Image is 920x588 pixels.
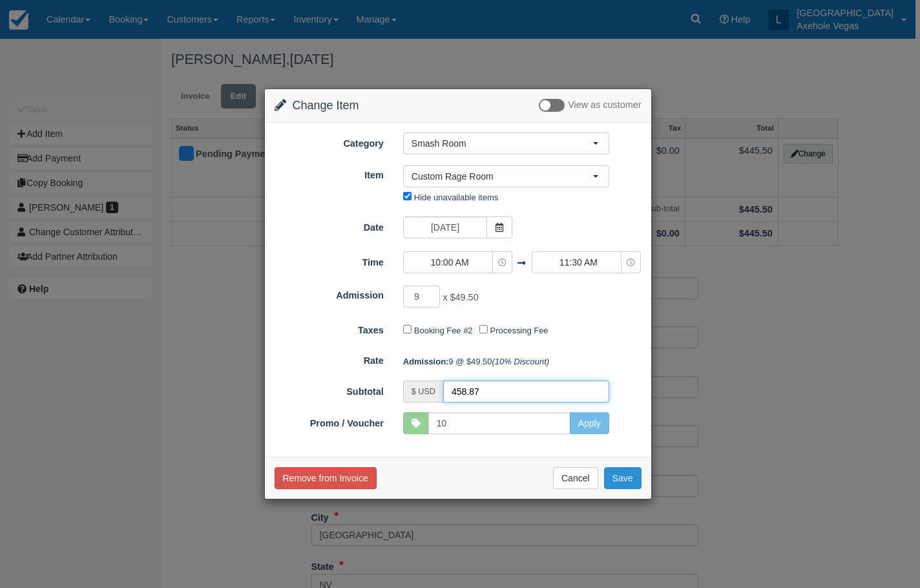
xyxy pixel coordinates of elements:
label: Item [265,164,393,182]
label: Hide unavailable items [414,193,498,202]
span: Smash Room [412,137,592,150]
div: 9 @ $49.50 [393,351,651,372]
button: Apply [570,412,609,434]
span: 10:00 AM [404,256,496,269]
label: Taxes [265,319,393,337]
input: Admission [403,286,441,308]
label: Date [265,216,393,235]
small: $ USD [412,387,435,396]
button: Cancel [553,467,598,489]
label: Rate [265,350,393,368]
em: (10% Discount) [492,357,550,366]
span: 11:30 AM [532,256,624,269]
span: Custom Rage Room [412,170,592,183]
button: Smash Room [403,132,609,154]
label: Promo / Voucher [265,412,393,430]
button: 10:00 AM [403,251,512,273]
span: Change Item [293,99,359,112]
button: Remove from Invoice [275,467,377,489]
label: Admission [265,284,393,302]
label: Time [265,251,393,269]
button: 11:30 AM [532,251,641,273]
button: Save [604,467,642,489]
label: Booking Fee #2 [414,326,473,335]
span: x $49.50 [443,292,478,302]
label: Processing Fee [490,326,549,335]
label: Subtotal [265,381,393,399]
button: Custom Rage Room [403,165,609,187]
label: Category [265,132,393,151]
strong: Admission [403,357,449,366]
span: View as customer [568,100,641,110]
